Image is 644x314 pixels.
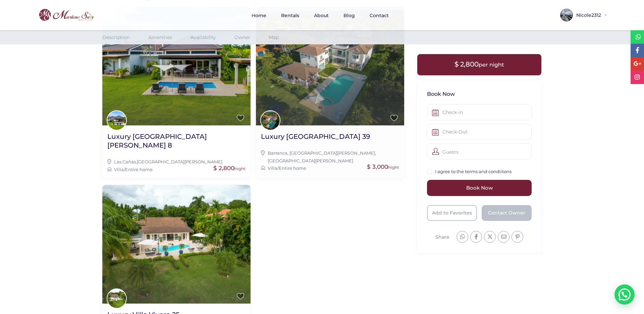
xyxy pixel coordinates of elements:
[268,150,375,156] a: Barranca, [GEOGRAPHIC_DATA][PERSON_NAME]
[268,158,353,163] a: [GEOGRAPHIC_DATA][PERSON_NAME]
[107,166,246,173] div: /
[261,149,399,164] div: ,
[427,90,532,97] h3: Book Now
[261,164,399,172] div: /
[102,7,251,125] img: Luxury Villa Cañas 8
[479,62,504,68] span: per night
[114,167,124,172] a: Villa
[137,159,222,164] a: [GEOGRAPHIC_DATA][PERSON_NAME]
[435,234,449,240] span: Share
[427,205,477,221] div: Add to Favorites
[114,159,136,164] a: Las Cañas
[102,185,251,304] img: Luxury Villa Vivero 25
[125,167,153,172] a: Entire home
[482,205,532,221] div: Contact Owner
[107,132,246,155] a: Luxury [GEOGRAPHIC_DATA][PERSON_NAME] 8
[29,7,96,23] img: logo
[107,132,246,150] h2: Luxury [GEOGRAPHIC_DATA][PERSON_NAME] 8
[268,165,277,171] a: Villa
[191,34,216,41] a: Availability
[107,158,246,165] div: ,
[261,132,370,146] a: Luxury [GEOGRAPHIC_DATA] 39
[269,34,279,41] a: Map
[256,7,404,125] img: Luxury Villa Barranca 39
[427,124,532,140] input: Check-Out
[261,132,370,141] h2: Luxury [GEOGRAPHIC_DATA] 39
[427,180,532,196] input: Book Now
[573,13,603,17] span: Nicole2312
[102,34,130,41] a: Description
[148,34,172,41] a: Amenities
[435,169,512,174] a: I agree to the terms and condiitons
[427,143,532,159] div: Guests
[417,54,542,75] div: $ 2,800
[427,104,532,120] input: Check-in
[234,34,250,41] a: Owner
[279,165,306,171] a: Entire home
